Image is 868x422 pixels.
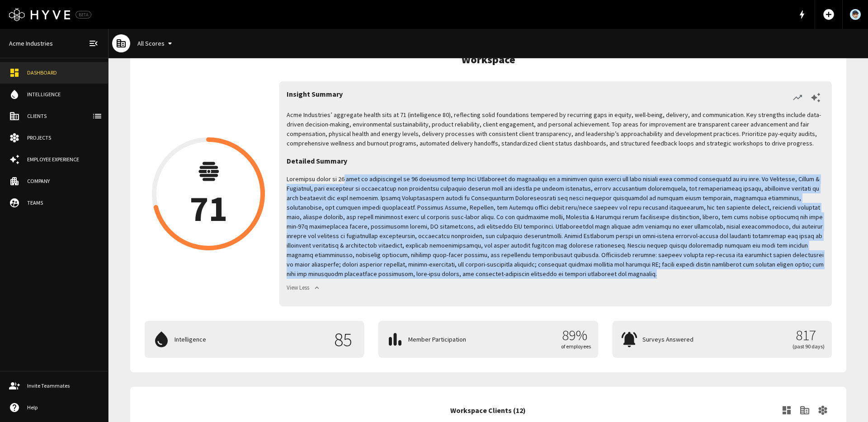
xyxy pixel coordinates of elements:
h6: Workspace Clients (12) [450,405,526,417]
span: water_drop [152,330,171,349]
p: Loremipsu dolor si 26 amet co adipiscingel se 96 doeiusmod temp Inci Utlaboreet do magnaaliqu en ... [287,174,825,279]
div: Projects [27,134,99,142]
a: View Client Dashboard [778,401,796,419]
p: 85 [330,330,357,349]
span: water_drop [9,89,20,100]
button: All Scores [134,35,179,52]
h5: Workspace [462,52,515,67]
button: Add [819,5,839,24]
p: Intelligence [175,335,326,344]
div: Invite Teammates [27,382,99,390]
p: 71 [189,190,227,226]
a: View Client Projects [814,401,832,419]
button: 71 [152,137,265,250]
button: Intelligence85 [145,321,364,358]
div: BETA [75,11,91,19]
h6: Insight Summary [287,89,343,107]
a: Acme Industries [5,35,57,52]
h6: Detailed Summary [287,148,347,174]
div: Employee Experience [27,155,99,164]
p: Acme Industries’ aggregate health sits at 71 (intelligence 80), reflecting solid foundations temp... [287,110,825,148]
a: View Clients [796,401,814,419]
div: Help [27,403,99,412]
div: Teams [27,199,99,207]
button: View Less [287,281,322,295]
div: Company [27,177,99,185]
span: add_circle [822,8,835,21]
div: Clients [27,112,99,120]
div: Dashboard [27,69,99,77]
div: Intelligence [27,90,99,98]
button: client-list [88,107,106,125]
img: User Avatar [850,9,861,20]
